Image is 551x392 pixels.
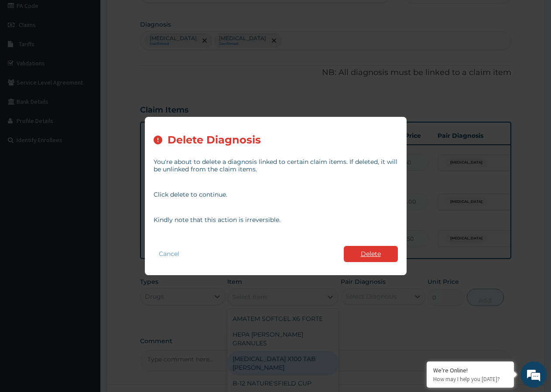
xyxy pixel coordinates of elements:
span: We're online! [51,110,120,198]
div: We're Online! [433,366,507,374]
h2: Delete Diagnosis [168,134,261,146]
div: Minimize live chat window [143,4,164,25]
div: Chat with us now [45,49,147,60]
p: Kindly note that this action is irreversible. [154,216,398,224]
p: You're about to delete a diagnosis linked to certain claim items. If deleted, it will be unlinked... [154,158,398,173]
p: How may I help you today? [433,375,507,383]
p: Click delete to continue. [154,191,398,198]
button: Delete [344,246,398,262]
textarea: Type your message and hit 'Enter' [4,238,166,269]
img: d_794563401_company_1708531726252_794563401 [16,44,35,65]
button: Cancel [154,248,185,260]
